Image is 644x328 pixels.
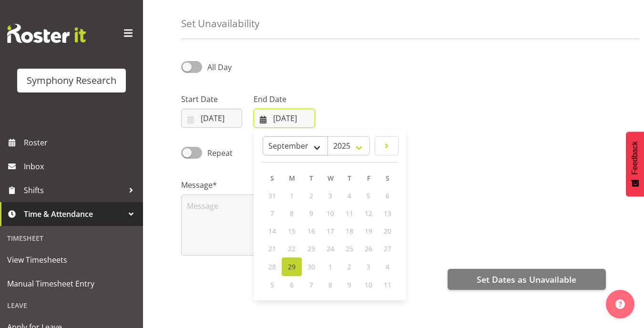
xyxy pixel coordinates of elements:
[288,226,296,236] span: 15
[386,174,389,183] span: S
[181,18,259,29] h4: Set Unavailability
[254,93,315,105] label: End Date
[477,273,576,286] span: Set Dates as Unavailable
[365,244,372,253] span: 26
[348,174,351,183] span: T
[207,62,232,72] span: All Day
[2,272,141,296] a: Manual Timesheet Entry
[384,244,391,253] span: 27
[24,159,138,174] span: Inbox
[328,191,332,200] span: 3
[2,248,141,272] a: View Timesheets
[346,226,353,236] span: 18
[348,191,351,200] span: 4
[631,141,639,174] span: Feedback
[365,226,372,236] span: 19
[328,280,332,289] span: 8
[309,209,313,218] span: 9
[288,244,296,253] span: 22
[348,280,351,289] span: 9
[290,280,294,289] span: 6
[615,299,625,309] img: help-xxl-2.png
[327,174,334,183] span: W
[309,280,313,289] span: 7
[367,262,370,271] span: 3
[268,262,276,271] span: 28
[7,253,136,267] span: View Timesheets
[365,209,372,218] span: 12
[24,207,124,221] span: Time & Attendance
[2,296,141,315] div: Leave
[202,147,233,159] span: Repeat
[346,209,353,218] span: 11
[365,280,372,289] span: 10
[268,226,276,236] span: 14
[7,277,136,291] span: Manual Timesheet Entry
[307,262,315,271] span: 30
[181,93,242,105] label: Start Date
[270,280,274,289] span: 5
[181,179,388,191] label: Message*
[346,244,353,253] span: 25
[309,191,313,200] span: 2
[327,244,334,253] span: 24
[367,191,370,200] span: 5
[2,228,141,248] div: Timesheet
[289,174,295,183] span: M
[24,183,124,197] span: Shifts
[254,109,315,128] input: Click to select...
[328,262,332,271] span: 1
[384,209,391,218] span: 13
[384,280,391,289] span: 11
[288,262,296,271] span: 29
[386,262,389,271] span: 4
[327,209,334,218] span: 10
[384,226,391,236] span: 20
[27,73,116,88] div: Symphony Research
[626,132,644,196] button: Feedback - Show survey
[327,226,334,236] span: 17
[348,262,351,271] span: 2
[7,24,86,43] img: Rosterit website logo
[367,174,370,183] span: F
[290,191,294,200] span: 1
[268,191,276,200] span: 31
[268,244,276,253] span: 21
[307,244,315,253] span: 23
[386,191,389,200] span: 6
[309,174,313,183] span: T
[270,209,274,218] span: 7
[307,226,315,236] span: 16
[24,135,138,150] span: Roster
[181,109,242,128] input: Click to select...
[448,269,606,290] button: Set Dates as Unavailable
[290,209,294,218] span: 8
[270,174,274,183] span: S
